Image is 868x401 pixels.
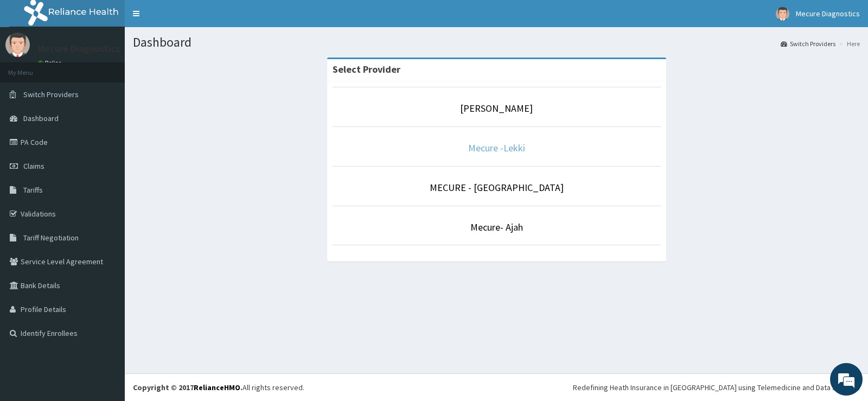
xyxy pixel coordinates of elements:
[776,7,789,21] img: User Image
[468,142,525,154] a: Mecure -Lekki
[5,277,207,315] textarea: Type your message and hit 'Enter'
[63,127,150,237] span: We're online!
[133,383,242,392] strong: Copyright © 2017 .
[333,63,400,75] strong: Select Provider
[56,61,182,75] div: Chat with us now
[23,233,79,243] span: Tariff Negotiation
[430,181,564,194] a: MECURE - [GEOGRAPHIC_DATA]
[781,39,835,48] a: Switch Providers
[20,54,44,81] img: d_794563401_company_1708531726252_794563401
[23,90,79,99] span: Switch Providers
[194,383,240,392] a: RelianceHMO
[178,5,204,31] div: Minimize live chat window
[23,185,43,195] span: Tariffs
[460,102,533,114] a: [PERSON_NAME]
[125,373,868,401] footer: All rights reserved.
[23,113,59,123] span: Dashboard
[470,221,523,233] a: Mecure- Ajah
[573,382,860,393] div: Redefining Heath Insurance in [GEOGRAPHIC_DATA] using Telemedicine and Data Science!
[38,44,120,54] p: Mecure Diagnostics
[5,33,30,57] img: User Image
[133,35,860,49] h1: Dashboard
[38,59,64,67] a: Online
[837,39,860,48] li: Here
[796,9,860,18] span: Mecure Diagnostics
[23,161,44,171] span: Claims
